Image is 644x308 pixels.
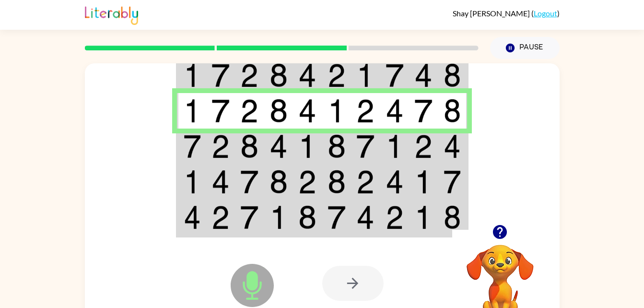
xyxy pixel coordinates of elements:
[269,134,288,158] img: 4
[269,170,288,194] img: 8
[184,134,201,158] img: 7
[444,99,461,123] img: 8
[453,9,560,18] div: ( )
[356,205,375,229] img: 4
[328,134,346,158] img: 8
[356,134,375,158] img: 7
[414,170,433,194] img: 1
[184,99,201,123] img: 1
[356,170,375,194] img: 2
[269,99,288,123] img: 8
[328,205,346,229] img: 7
[386,63,404,87] img: 7
[328,63,346,87] img: 2
[328,99,346,123] img: 1
[298,99,316,123] img: 4
[414,99,433,123] img: 7
[386,99,404,123] img: 4
[444,63,461,87] img: 8
[414,134,433,158] img: 2
[298,170,316,194] img: 2
[444,170,461,194] img: 7
[184,170,201,194] img: 1
[211,63,230,87] img: 7
[356,63,375,87] img: 1
[240,205,258,229] img: 7
[298,134,316,158] img: 1
[414,205,433,229] img: 1
[240,99,258,123] img: 2
[490,37,560,59] button: Pause
[85,4,138,25] img: Literably
[240,134,258,158] img: 8
[211,205,230,229] img: 2
[328,170,346,194] img: 8
[356,99,375,123] img: 2
[240,170,258,194] img: 7
[386,170,404,194] img: 4
[386,205,404,229] img: 2
[386,134,404,158] img: 1
[269,63,288,87] img: 8
[240,63,258,87] img: 2
[414,63,433,87] img: 4
[184,205,201,229] img: 4
[211,99,230,123] img: 7
[269,205,288,229] img: 1
[444,134,461,158] img: 4
[298,63,316,87] img: 4
[444,205,461,229] img: 8
[298,205,316,229] img: 8
[211,170,230,194] img: 4
[453,9,531,18] span: Shay [PERSON_NAME]
[534,9,557,18] a: Logout
[184,63,201,87] img: 1
[211,134,230,158] img: 2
